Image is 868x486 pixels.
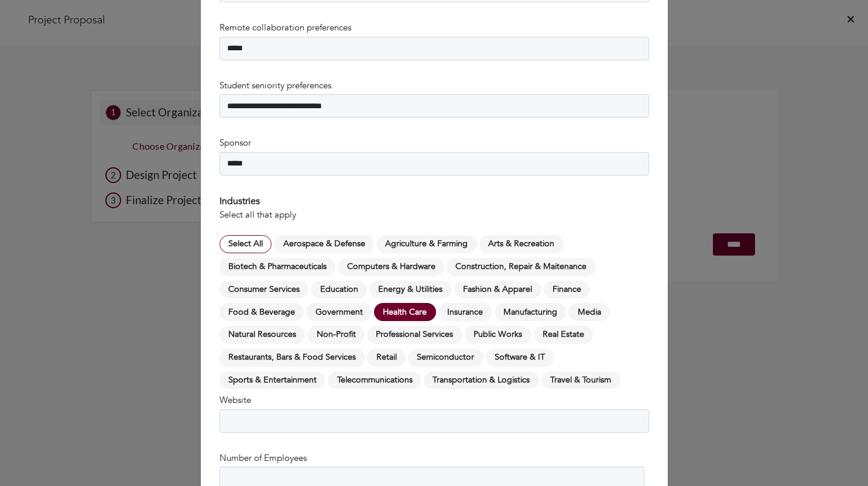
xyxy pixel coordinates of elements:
[424,371,539,390] span: Transportation & Logistics
[219,326,306,344] span: Natural Resources
[367,349,406,367] span: Retail
[454,281,541,299] span: Fashion & Apparel
[219,303,304,321] span: Food & Beverage
[219,281,309,299] span: Consumer Services
[219,451,307,465] label: Number of Employees
[544,281,591,299] span: Finance
[219,258,336,276] span: Biotech & Pharmaceuticals
[369,281,452,299] span: Energy & Utilities
[541,371,620,390] span: Travel & Tourism
[438,303,492,321] span: Insurance
[408,349,483,367] span: Semiconductor
[465,326,531,344] span: Public Works
[219,349,365,367] span: Restaurants, Bars & Food Services
[495,303,567,321] span: Manufacturing
[219,235,272,253] span: Select All
[338,258,444,276] span: Computers & Hardware
[447,258,596,276] span: Construction, Repair & Maitenance
[219,208,649,222] p: Select all that apply
[367,326,462,344] span: Professional Services
[376,235,477,253] span: Agriculture & Farming
[311,281,367,299] span: Education
[486,349,554,367] span: Software & IT
[274,235,374,253] span: Aerospace & Defense
[374,303,436,321] span: Health Care
[328,371,421,390] span: Telecommunications
[219,371,326,390] span: Sports & Entertainment
[219,136,251,150] label: Sponsor
[479,235,564,253] span: Arts & Recreation
[219,21,351,35] label: Remote collaboration preferences
[219,194,260,208] label: Industries
[219,394,251,407] label: Website
[306,303,372,321] span: Government
[307,326,365,344] span: Non-Profit
[568,303,610,321] span: Media
[534,326,593,344] span: Real Estate
[219,79,331,92] label: Student seniority preferences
